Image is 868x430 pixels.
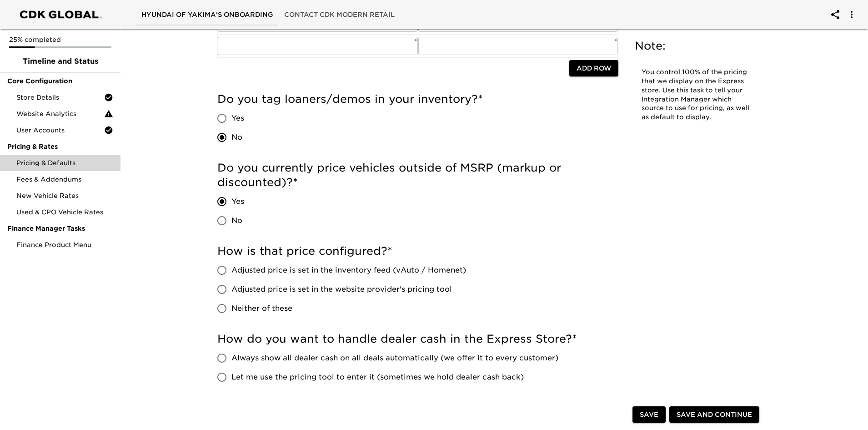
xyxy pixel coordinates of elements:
button: Save [632,406,666,423]
span: Store Details [16,93,104,102]
span: No [231,215,242,226]
h5: Do you tag loaners/demos in your inventory? [217,92,618,106]
span: Contact CDK Modern Retail [284,9,395,20]
p: You control 100% of the pricing that we display on the Express store. Use this task to tell your ... [642,68,751,122]
p: 25% completed [9,35,111,44]
h5: How do you want to handle dealer cash in the Express Store? [217,332,618,346]
span: Pricing & Rates [7,142,113,151]
span: Let me use the pricing tool to enter it (sometimes we hold dealer cash back) [231,372,524,383]
span: Yes [231,113,244,124]
button: account of current user [824,4,846,25]
span: Used & CPO Vehicle Rates [16,207,113,217]
span: Always show all dealer cash on all deals automatically (we offer it to every customer) [231,353,558,364]
span: Save and Continue [677,409,752,420]
span: Yes [231,196,244,207]
span: Adjusted price is set in the website provider's pricing tool [231,284,452,295]
button: account of current user [841,4,863,25]
span: Finance Product Menu [16,240,113,249]
span: Pricing & Defaults [16,158,113,167]
button: Save and Continue [669,406,759,423]
span: Hyundai of Yakima's Onboarding [141,9,273,20]
span: Adjusted price is set in the inventory feed (vAuto / Homenet) [231,265,466,276]
span: Finance Manager Tasks [7,224,113,233]
span: Timeline and Status [7,56,113,67]
h5: How is that price configured? [217,244,618,258]
span: Neither of these [231,303,292,314]
span: Save [640,409,658,420]
span: No [231,132,242,143]
h5: Note: [635,39,758,53]
span: Add Row [577,63,611,74]
span: Website Analytics [16,109,104,118]
span: Fees & Addendums [16,175,113,184]
span: New Vehicle Rates [16,191,113,200]
button: Add Row [569,60,618,77]
span: Core Configuration [7,76,113,86]
span: User Accounts [16,126,104,135]
h5: Do you currently price vehicles outside of MSRP (markup or discounted)? [217,161,618,190]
